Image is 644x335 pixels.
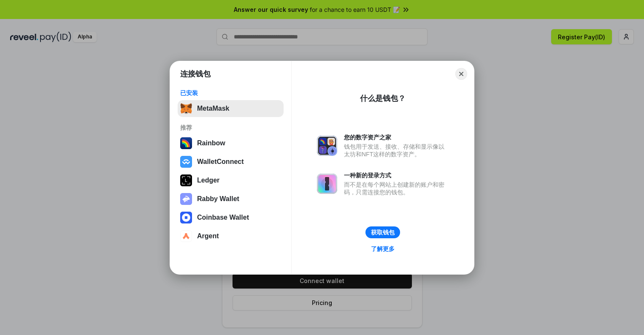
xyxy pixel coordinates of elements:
button: Rabby Wallet [178,191,284,207]
img: svg+xml,%3Csvg%20width%3D%2228%22%20height%3D%2228%22%20viewBox%3D%220%200%2028%2028%22%20fill%3D... [180,230,192,242]
div: Rabby Wallet [197,195,239,203]
button: MetaMask [178,100,284,117]
div: Coinbase Wallet [197,214,249,221]
img: svg+xml,%3Csvg%20width%3D%22120%22%20height%3D%22120%22%20viewBox%3D%220%200%20120%20120%22%20fil... [180,137,192,149]
img: svg+xml,%3Csvg%20xmlns%3D%22http%3A%2F%2Fwww.w3.org%2F2000%2Fsvg%22%20fill%3D%22none%22%20viewBox... [317,174,337,194]
div: 已安装 [180,89,281,97]
button: Close [455,68,467,80]
button: WalletConnect [178,153,284,170]
button: Rainbow [178,135,284,152]
div: 获取钱包 [371,229,395,236]
button: Coinbase Wallet [178,209,284,226]
div: 一种新的登录方式 [344,172,449,179]
div: 了解更多 [371,245,395,253]
div: Argent [197,232,219,240]
img: svg+xml,%3Csvg%20width%3D%2228%22%20height%3D%2228%22%20viewBox%3D%220%200%2028%2028%22%20fill%3D... [180,212,192,223]
button: Ledger [178,172,284,189]
div: MetaMask [197,105,229,112]
div: 钱包用于发送、接收、存储和显示像以太坊和NFT这样的数字资产。 [344,143,449,158]
div: WalletConnect [197,158,244,166]
img: svg+xml,%3Csvg%20fill%3D%22none%22%20height%3D%2233%22%20viewBox%3D%220%200%2035%2033%22%20width%... [180,103,192,114]
div: 而不是在每个网站上创建新的账户和密码，只需连接您的钱包。 [344,181,449,196]
h1: 连接钱包 [180,69,211,79]
img: svg+xml,%3Csvg%20xmlns%3D%22http%3A%2F%2Fwww.w3.org%2F2000%2Fsvg%22%20fill%3D%22none%22%20viewBox... [317,136,337,156]
div: 什么是钱包？ [360,93,406,103]
div: 您的数字资产之家 [344,133,449,141]
div: Rainbow [197,139,225,147]
button: Argent [178,228,284,245]
a: 了解更多 [366,243,400,254]
div: 推荐 [180,124,281,131]
img: svg+xml,%3Csvg%20width%3D%2228%22%20height%3D%2228%22%20viewBox%3D%220%200%2028%2028%22%20fill%3D... [180,156,192,168]
button: 获取钱包 [365,226,400,238]
img: svg+xml,%3Csvg%20xmlns%3D%22http%3A%2F%2Fwww.w3.org%2F2000%2Fsvg%22%20width%3D%2228%22%20height%3... [180,174,192,186]
div: Ledger [197,177,219,184]
img: svg+xml,%3Csvg%20xmlns%3D%22http%3A%2F%2Fwww.w3.org%2F2000%2Fsvg%22%20fill%3D%22none%22%20viewBox... [180,193,192,205]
